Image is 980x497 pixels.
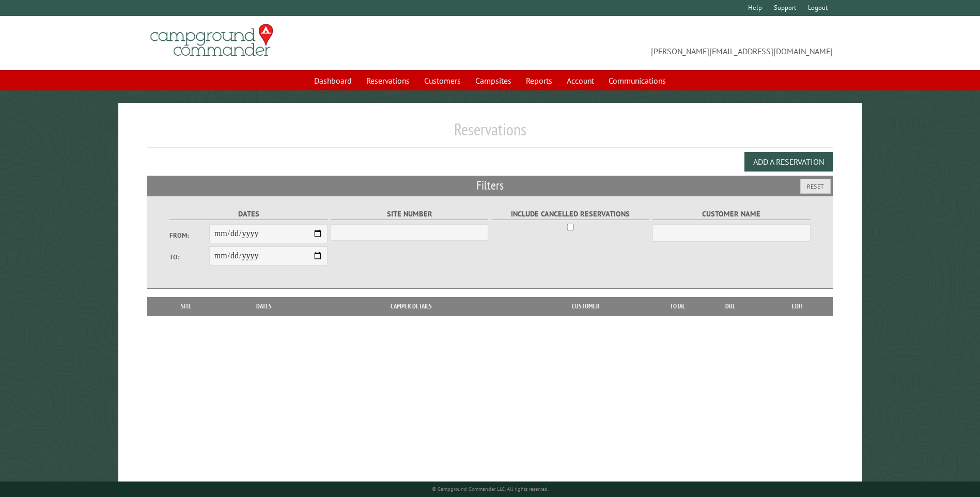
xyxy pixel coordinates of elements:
[800,179,831,194] button: Reset
[169,230,209,240] label: From:
[469,71,518,90] a: Campsites
[602,71,672,90] a: Communications
[169,208,327,220] label: Dates
[169,252,209,262] label: To:
[331,208,488,220] label: Site Number
[418,71,467,90] a: Customers
[147,20,276,60] img: Campground Commander
[147,119,832,148] h1: Reservations
[220,297,308,316] th: Dates
[152,297,220,316] th: Site
[561,71,600,90] a: Account
[308,297,514,316] th: Camper Details
[698,297,763,316] th: Due
[308,71,358,90] a: Dashboard
[652,208,810,220] label: Customer Name
[360,71,416,90] a: Reservations
[657,297,698,316] th: Total
[147,176,832,195] h2: Filters
[432,486,549,492] small: © Campground Commander LLC. All rights reserved.
[514,297,657,316] th: Customer
[763,297,833,316] th: Edit
[492,208,649,220] label: Include Cancelled Reservations
[520,71,558,90] a: Reports
[490,28,833,57] span: [PERSON_NAME][EMAIL_ADDRESS][DOMAIN_NAME]
[744,152,833,172] button: Add a Reservation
